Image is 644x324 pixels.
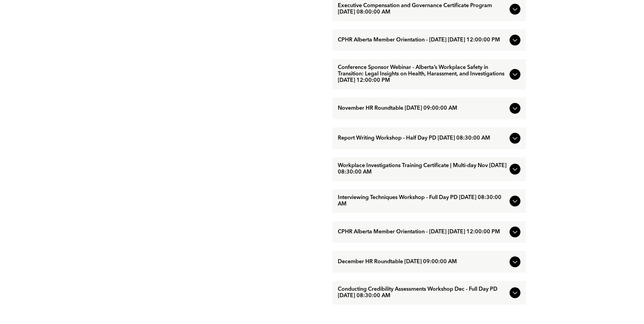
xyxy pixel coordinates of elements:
span: Executive Compensation and Governance Certificate Program [DATE] 08:00:00 AM [338,3,507,16]
span: CPHR Alberta Member Orientation - [DATE] [DATE] 12:00:00 PM [338,37,507,43]
span: Conference Sponsor Webinar - Alberta’s Workplace Safety in Transition: Legal Insights on Health, ... [338,65,507,84]
span: Report Writing Workshop - Half Day PD [DATE] 08:30:00 AM [338,135,507,142]
span: November HR Roundtable [DATE] 09:00:00 AM [338,105,507,112]
span: December HR Roundtable [DATE] 09:00:00 AM [338,259,507,265]
span: Conducting Credibility Assessments Workshop Dec - Full Day PD [DATE] 08:30:00 AM [338,286,507,299]
span: CPHR Alberta Member Orientation - [DATE] [DATE] 12:00:00 PM [338,229,507,235]
span: Interviewing Techniques Workshop - Full Day PD [DATE] 08:30:00 AM [338,195,507,208]
span: Workplace Investigations Training Certificate | Multi-day Nov [DATE] 08:30:00 AM [338,163,507,176]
